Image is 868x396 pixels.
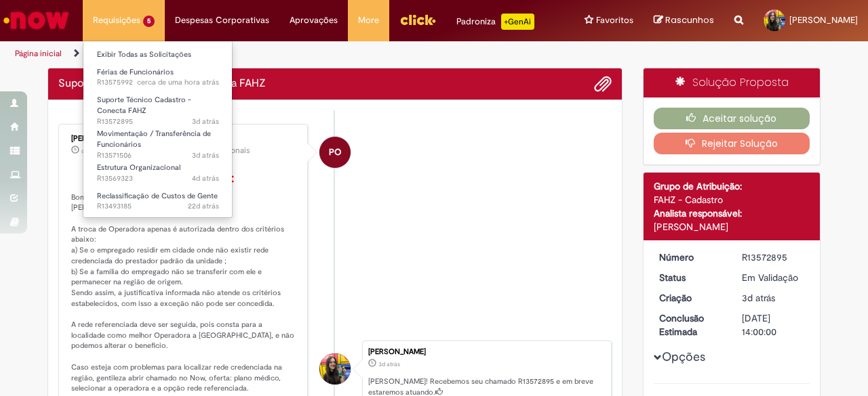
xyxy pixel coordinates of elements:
[319,353,351,384] div: Gabriella Soares Padua
[10,41,568,66] ul: Trilhas de página
[81,147,146,155] span: cerca de uma hora atrás
[644,68,821,97] div: Solução Proposta
[97,77,219,88] span: R13575992
[649,291,732,305] dt: Criação
[654,133,810,154] button: Rejeitar Solução
[83,41,233,218] ul: Requisições
[192,116,219,127] time: 27/09/2025 11:24:00
[742,250,805,264] div: R13572895
[83,127,233,156] a: Aberto R13571506 : Movimentação / Transferência de Funcionários
[137,77,219,87] span: cerca de uma hora atrás
[192,173,219,183] time: 26/09/2025 09:20:11
[456,14,534,30] div: Padroniza
[1,7,71,34] img: ServiceNow
[742,292,775,304] time: 27/09/2025 11:23:59
[192,173,219,183] span: 4d atrás
[654,206,810,220] div: Analista responsável:
[58,78,266,90] h2: Suporte Técnico Cadastro - Conecta FAHZ Histórico de tíquete
[742,271,805,284] div: Em Validação
[368,348,604,356] div: [PERSON_NAME]
[329,136,341,169] span: PO
[97,95,191,116] span: Suporte Técnico Cadastro - Conecta FAHZ
[192,150,219,160] span: 3d atrás
[97,116,219,127] span: R13572895
[97,67,174,77] span: Férias de Funcionários
[83,93,233,122] a: Aberto R13572895 : Suporte Técnico Cadastro - Conecta FAHZ
[93,14,140,27] span: Requisições
[188,201,219,211] time: 08/09/2025 10:41:40
[649,250,732,264] dt: Número
[654,179,810,193] div: Grupo de Atribuição:
[596,14,633,27] span: Favoritos
[594,75,612,93] button: Adicionar anexos
[83,189,233,214] a: Aberto R13493185 : Reclassificação de Custos de Gente
[81,147,146,155] time: 29/09/2025 10:55:39
[290,14,338,27] span: Aprovações
[399,9,436,30] img: click_logo_yellow_360x200.png
[742,292,775,304] span: 3d atrás
[501,14,534,30] p: +GenAi
[97,173,219,184] span: R13569323
[192,116,219,127] span: 3d atrás
[83,47,233,62] a: Exibir Todas as Solicitações
[789,14,858,26] span: [PERSON_NAME]
[97,191,218,201] span: Reclassificação de Custos de Gente
[378,360,400,368] time: 27/09/2025 11:23:59
[188,201,219,211] span: 22d atrás
[654,220,810,234] div: [PERSON_NAME]
[97,162,180,173] span: Estrutura Organizacional
[71,135,297,143] div: [PERSON_NAME]
[649,311,732,338] dt: Conclusão Estimada
[654,108,810,129] button: Aceitar solução
[742,291,805,305] div: 27/09/2025 11:23:59
[15,48,62,59] a: Página inicial
[649,271,732,284] dt: Status
[83,160,233,185] a: Aberto R13569323 : Estrutura Organizacional
[654,14,714,27] a: Rascunhos
[358,14,379,27] span: More
[97,150,219,161] span: R13571506
[143,16,155,27] span: 5
[742,311,805,338] div: [DATE] 14:00:00
[83,65,233,90] a: Aberto R13575992 : Férias de Funcionários
[192,150,219,160] time: 26/09/2025 16:15:54
[97,129,211,150] span: Movimentação / Transferência de Funcionários
[319,137,351,168] div: Priscila Oliveira
[654,193,810,206] div: FAHZ - Cadastro
[175,14,269,27] span: Despesas Corporativas
[378,360,400,368] span: 3d atrás
[665,14,714,26] span: Rascunhos
[97,201,219,212] span: R13493185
